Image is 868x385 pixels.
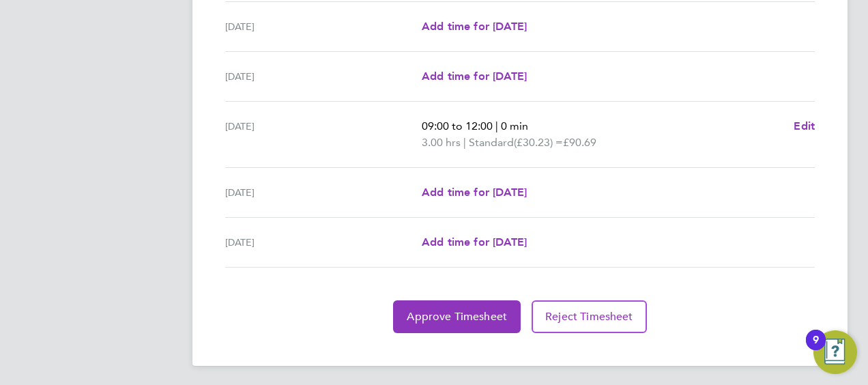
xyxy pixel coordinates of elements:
[225,184,422,201] div: [DATE]
[422,136,461,149] span: 3.00 hrs
[501,119,528,132] span: 0 min
[225,68,422,85] div: [DATE]
[794,118,815,134] a: Edit
[794,119,815,132] span: Edit
[225,234,422,251] div: [DATE]
[532,300,647,333] button: Reject Timesheet
[463,136,466,149] span: |
[225,118,422,151] div: [DATE]
[407,310,507,324] span: Approve Timesheet
[422,186,527,199] span: Add time for [DATE]
[422,20,527,33] span: Add time for [DATE]
[813,340,819,358] div: 9
[495,119,498,132] span: |
[563,136,596,149] span: £90.69
[422,68,527,85] a: Add time for [DATE]
[469,134,514,151] span: Standard
[422,18,527,35] a: Add time for [DATE]
[422,236,527,248] span: Add time for [DATE]
[545,310,633,324] span: Reject Timesheet
[422,184,527,201] a: Add time for [DATE]
[225,18,422,35] div: [DATE]
[422,119,493,132] span: 09:00 to 12:00
[393,300,521,333] button: Approve Timesheet
[422,234,527,251] a: Add time for [DATE]
[422,70,527,83] span: Add time for [DATE]
[813,330,857,374] button: Open Resource Center, 9 new notifications
[514,136,563,149] span: (£30.23) =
